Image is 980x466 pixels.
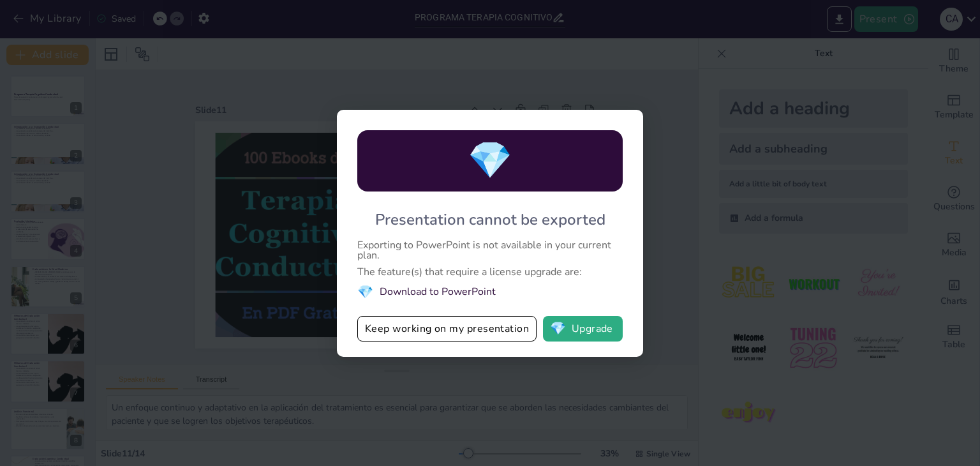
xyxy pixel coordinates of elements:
[357,283,373,301] span: diamond
[375,209,605,230] div: Presentation cannot be exported
[357,283,623,301] li: Download to PowerPoint
[357,240,623,260] div: Exporting to PowerPoint is not available in your current plan.
[550,322,566,335] span: diamond
[543,316,623,342] button: diamondUpgrade
[357,316,537,342] button: Keep working on my presentation
[468,136,512,185] span: diamond
[357,267,623,277] div: The feature(s) that require a license upgrade are:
